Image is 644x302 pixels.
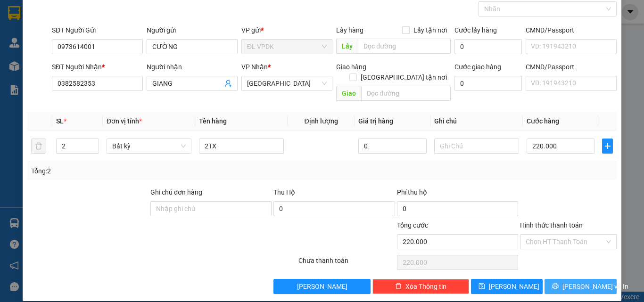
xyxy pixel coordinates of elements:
[241,63,268,71] span: VP Nhận
[471,279,543,294] button: save[PERSON_NAME]
[336,86,361,101] span: Giao
[297,281,347,292] span: [PERSON_NAME]
[150,188,202,196] label: Ghi chú đơn hàng
[273,279,370,294] button: [PERSON_NAME]
[247,76,327,90] span: ĐL Quận 5
[241,25,332,35] div: VP gửi
[224,80,232,87] span: user-add
[520,221,583,229] label: Hình thức thanh toán
[526,25,617,35] div: CMND/Passport
[199,139,284,154] input: VD: Bàn, Ghế
[52,25,143,35] div: SĐT Người Gửi
[479,283,485,290] span: save
[526,62,617,72] div: CMND/Passport
[602,139,613,154] button: plus
[273,188,295,196] span: Thu Hộ
[358,39,451,54] input: Dọc đường
[545,279,617,294] button: printer[PERSON_NAME] và In
[304,117,338,125] span: Định lượng
[150,201,272,216] input: Ghi chú đơn hàng
[489,281,539,292] span: [PERSON_NAME]
[147,62,238,72] div: Người nhận
[112,139,186,153] span: Bất kỳ
[336,63,366,71] span: Giao hàng
[552,283,559,290] span: printer
[357,72,451,82] span: [GEOGRAPHIC_DATA] tận nơi
[361,86,451,101] input: Dọc đường
[31,166,249,176] div: Tổng: 2
[56,117,64,125] span: SL
[107,117,142,125] span: Đơn vị tính
[562,281,628,292] span: [PERSON_NAME] và In
[397,221,428,229] span: Tổng cước
[405,281,446,292] span: Xóa Thông tin
[199,117,227,125] span: Tên hàng
[358,117,393,125] span: Giá trị hàng
[297,255,396,272] div: Chưa thanh toán
[372,279,469,294] button: deleteXóa Thông tin
[527,117,559,125] span: Cước hàng
[454,26,497,34] label: Cước lấy hàng
[358,139,426,154] input: 0
[454,76,522,91] input: Cước giao hàng
[336,39,358,54] span: Lấy
[397,187,518,201] div: Phí thu hộ
[434,139,519,154] input: Ghi Chú
[430,112,523,131] th: Ghi chú
[410,25,451,35] span: Lấy tận nơi
[395,283,402,290] span: delete
[454,63,501,71] label: Cước giao hàng
[247,40,327,54] span: ĐL VPDK
[31,139,46,154] button: delete
[52,62,143,72] div: SĐT Người Nhận
[336,26,363,34] span: Lấy hàng
[147,25,238,35] div: Người gửi
[454,39,522,54] input: Cước lấy hàng
[603,142,612,150] span: plus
